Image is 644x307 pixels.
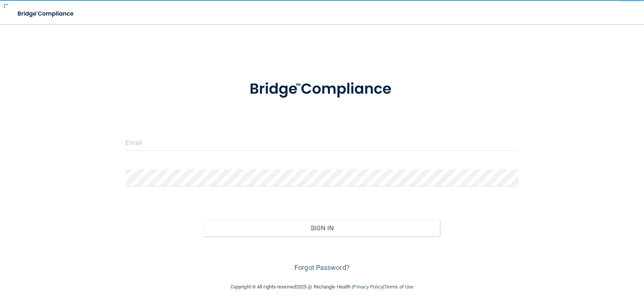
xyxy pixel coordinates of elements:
a: Privacy Policy [353,284,383,290]
a: Terms of Use [384,284,413,290]
input: Email [125,134,518,151]
img: bridge_compliance_login_screen.278c3ca4.svg [234,70,410,109]
img: bridge_compliance_login_screen.278c3ca4.svg [11,6,81,22]
button: Sign In [204,220,440,236]
div: Copyright © All rights reserved 2025 @ Rectangle Health | | [184,275,460,299]
a: Forgot Password? [294,264,350,271]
